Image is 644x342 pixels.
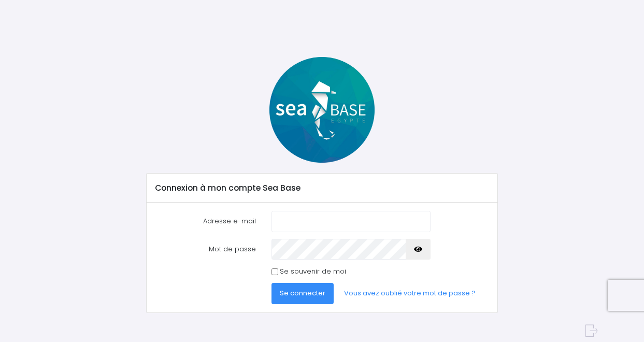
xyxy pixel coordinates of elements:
[147,239,264,260] label: Mot de passe
[147,211,264,232] label: Adresse e-mail
[147,174,497,203] div: Connexion à mon compte Sea Base
[271,283,334,304] button: Se connecter
[280,266,346,277] label: Se souvenir de moi
[336,283,484,304] a: Vous avez oublié votre mot de passe ?
[280,288,325,298] span: Se connecter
